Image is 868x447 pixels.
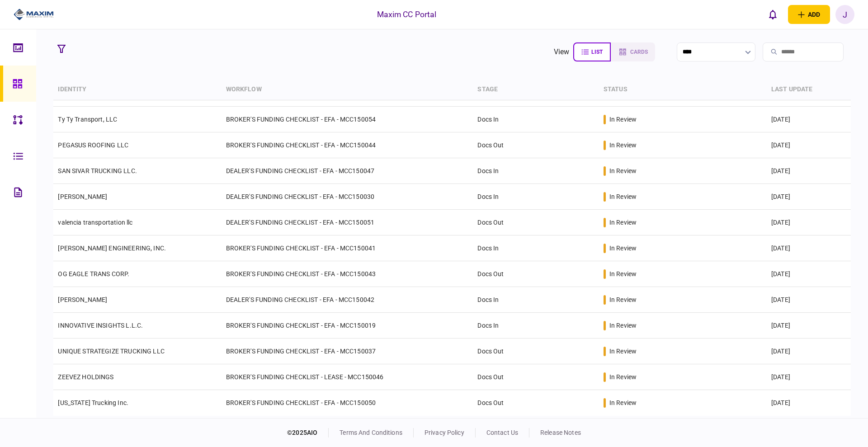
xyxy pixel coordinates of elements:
span: cards [630,49,648,55]
td: Docs In [473,287,599,313]
a: INNOVATIVE INSIGHTS L.L.C. [58,322,143,329]
th: last update [767,79,851,100]
td: [DATE] [767,107,851,132]
td: [DATE] [767,132,851,158]
div: in review [609,115,637,124]
th: identity [53,79,221,100]
button: list [573,42,611,61]
td: DEALER'S FUNDING CHECKLIST - EFA - MCC150051 [222,210,473,235]
td: BROKER'S FUNDING CHECKLIST - EFA - MCC150043 [222,261,473,287]
td: BROKER'S FUNDING CHECKLIST - EFA - MCC150044 [222,132,473,158]
td: BROKER'S FUNDING CHECKLIST - LEASE - MCC150046 [222,364,473,390]
div: in review [609,141,637,150]
div: in review [609,166,637,175]
div: in review [609,244,637,253]
td: BROKER'S FUNDING CHECKLIST - EFA - MCC150050 [222,390,473,416]
div: in review [609,269,637,278]
td: [DATE] [767,390,851,416]
div: © 2025 AIO [287,428,329,438]
div: Maxim CC Portal [377,9,437,20]
button: open notifications list [764,5,783,24]
div: in review [609,192,637,201]
div: in review [609,347,637,356]
a: release notes [540,429,581,436]
a: terms and conditions [340,429,402,436]
td: [DATE] [767,287,851,313]
td: Docs In [473,235,599,261]
td: DEALER'S FUNDING CHECKLIST - EFA - MCC150042 [222,287,473,313]
div: in review [609,321,637,330]
a: [PERSON_NAME] ENGINEERING, INC. [58,245,166,252]
th: workflow [222,79,473,100]
a: privacy policy [425,429,464,436]
td: Docs Out [473,261,599,287]
td: Docs Out [473,390,599,416]
td: [DATE] [767,339,851,364]
td: Docs Out [473,132,599,158]
td: BROKER'S FUNDING CHECKLIST - EFA - MCC150054 [222,107,473,132]
td: Docs In [473,184,599,210]
div: in review [609,218,637,227]
td: Docs In [473,107,599,132]
div: in review [609,372,637,381]
img: client company logo [14,8,54,21]
td: Docs Out [473,339,599,364]
a: [PERSON_NAME] [58,193,107,200]
td: BROKER'S FUNDING CHECKLIST - EFA - MCC150041 [222,235,473,261]
td: Docs Out [473,210,599,235]
td: Docs In [473,158,599,184]
td: BROKER'S FUNDING CHECKLIST - EFA - MCC150019 [222,313,473,339]
td: [DATE] [767,364,851,390]
a: [PERSON_NAME] [58,296,107,303]
a: contact us [486,429,518,436]
th: status [599,79,767,100]
a: [US_STATE] Trucking Inc. [58,399,128,406]
button: cards [611,42,655,61]
a: Ty Ty Transport, LLC [58,116,117,123]
a: SAN SIVAR TRUCKING LLC. [58,167,137,174]
div: view [554,47,570,57]
td: DEALER'S FUNDING CHECKLIST - EFA - MCC150047 [222,158,473,184]
div: in review [609,398,637,407]
td: [DATE] [767,235,851,261]
button: open adding identity options [788,5,830,24]
td: Docs In [473,313,599,339]
a: UNIQUE STRATEGIZE TRUCKING LLC [58,348,165,355]
th: stage [473,79,599,100]
div: in review [609,295,637,304]
td: BROKER'S FUNDING CHECKLIST - EFA - MCC150037 [222,339,473,364]
span: list [591,49,603,55]
td: [DATE] [767,261,851,287]
a: valencia transportation llc [58,219,132,226]
button: J [835,5,854,24]
td: [DATE] [767,184,851,210]
a: ZEEVEZ HOLDINGS [58,373,113,381]
a: OG EAGLE TRANS CORP. [58,270,129,278]
td: [DATE] [767,313,851,339]
td: DEALER'S FUNDING CHECKLIST - EFA - MCC150030 [222,184,473,210]
a: PEGASUS ROOFING LLC [58,141,128,149]
td: [DATE] [767,158,851,184]
td: Docs Out [473,364,599,390]
td: [DATE] [767,210,851,235]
